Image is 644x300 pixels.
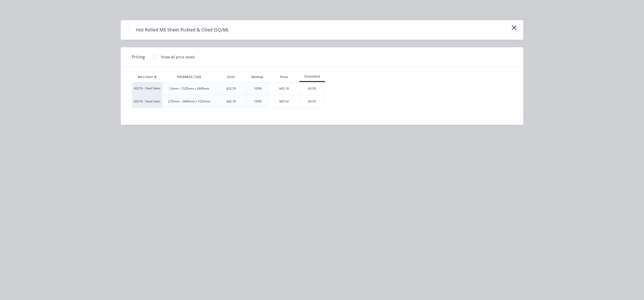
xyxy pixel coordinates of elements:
div: Standard [299,74,325,79]
div: $45.18 [269,82,299,95]
div: 100% [254,86,262,91]
div: Show all price levels [161,54,195,60]
div: 100% [254,99,262,104]
div: 42216 - Steel Sales [132,82,162,95]
div: $0.00 [300,82,325,95]
div: Cost [216,72,247,82]
div: $22.59 [226,86,236,91]
div: Price [269,72,299,82]
div: 1.6mm - 1525mm x 2440mm [169,86,209,91]
div: Xero Item # [132,72,162,82]
div: Markup [246,72,269,82]
div: THICKNESS / SIZE [173,71,205,83]
div: $85.52 [269,95,299,108]
div: 42216 - Steel Sales [132,95,162,108]
span: Pricing [132,54,145,60]
div: $0.00 [300,95,325,108]
div: 2.95mm - 2440mm x 1520mm [168,99,210,104]
div: $42.76 [226,99,236,104]
h4: Hot Rolled MS Sheet Pickled & Oiled (SQ/M) [128,25,236,35]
